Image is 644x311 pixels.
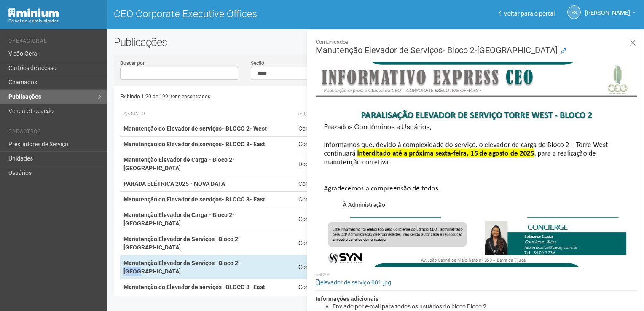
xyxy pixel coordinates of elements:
[8,38,101,47] li: Operacional
[295,137,358,152] td: Comunicados
[8,8,59,17] img: Minium
[123,284,265,290] strong: Manutenção do Elevador de serviços- BLOCO 3- East
[120,59,145,67] label: Buscar por
[123,141,265,147] strong: Manutenção do Elevador de serviços- BLOCO 3- East
[123,236,241,251] strong: Manutenção Elevador de Serviços- Bloco 2-[GEOGRAPHIC_DATA]
[8,17,101,25] div: Painel do Administrador
[585,1,630,16] span: Fabiana Silva
[114,36,325,48] h2: Publicações
[333,303,637,310] li: Enviado por e-mail para todos os usuários do bloco Bloco 2
[8,129,101,137] li: Cadastros
[123,196,265,203] strong: Manutenção do Elevador de serviços- BLOCO 3- East
[316,38,637,46] small: Comunicados
[123,180,225,187] strong: PARADA ELÉTRICA 2025 - NOVA DATA
[316,295,378,302] strong: Informações adicionais
[316,279,391,286] a: elevador de serviço 001.jpg
[120,90,376,103] div: Exibindo 1-20 de 199 itens encontrados
[316,271,637,279] li: Anexos
[123,125,267,132] strong: Manutenção do Elevador de serviços- BLOCO 2- West
[295,152,358,176] td: Documentos
[585,11,636,17] a: [PERSON_NAME]
[316,38,637,54] h3: Manutenção Elevador de Serviços- Bloco 2-[GEOGRAPHIC_DATA]
[295,231,358,255] td: Comunicados
[114,8,370,19] h1: CEO Corporate Executive Offices
[295,121,358,137] td: Comunicados
[295,255,358,279] td: Comunicados
[567,5,581,19] a: FS
[499,10,555,17] a: Voltar para o portal
[561,47,566,55] a: Modificar
[123,260,241,275] strong: Manutenção Elevador de Serviços- Bloco 2-[GEOGRAPHIC_DATA]
[295,279,358,295] td: Comunicados
[295,207,358,231] td: Comunicados
[123,156,235,172] strong: Manutenção Elevador de Carga - Bloco 2-[GEOGRAPHIC_DATA]
[295,107,358,121] th: Seção
[120,107,295,121] th: Assunto
[295,192,358,207] td: Comunicados
[123,212,235,227] strong: Manutenção Elevador de Carga - Bloco 2-[GEOGRAPHIC_DATA]
[295,176,358,192] td: Comunicados
[251,59,264,67] label: Seção
[316,61,637,266] img: elevador%20de%20servi%C3%A7o%20001.jpg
